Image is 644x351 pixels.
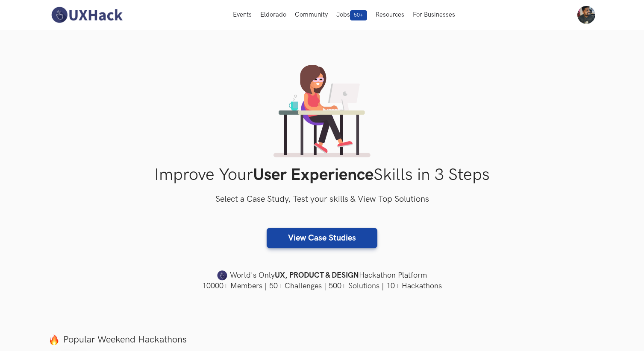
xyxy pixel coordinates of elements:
img: UXHack-logo.png [49,6,125,24]
label: Popular Weekend Hackathons [49,334,596,345]
span: 50+ [350,10,367,20]
a: View Case Studies [267,228,377,248]
img: uxhack-favicon-image.png [217,270,227,281]
h4: World's Only Hackathon Platform [49,270,596,281]
h3: Select a Case Study, Test your skills & View Top Solutions [49,193,596,206]
img: lady working on laptop [273,65,371,157]
img: fire.png [49,334,59,345]
h4: 10000+ Members | 50+ Challenges | 500+ Solutions | 10+ Hackathons [49,281,596,291]
h1: Improve Your Skills in 3 Steps [49,165,596,185]
strong: UX, PRODUCT & DESIGN [275,270,359,281]
img: Your profile pic [577,6,595,24]
strong: User Experience [253,165,373,185]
